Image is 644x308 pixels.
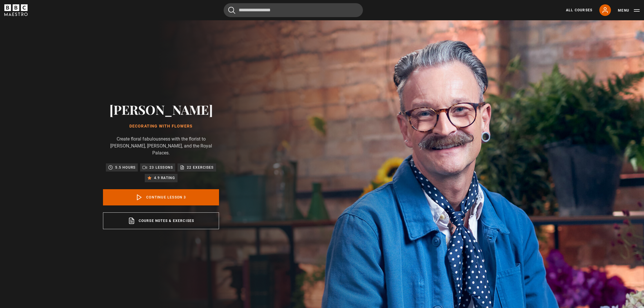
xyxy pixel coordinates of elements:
p: 5.5 hours [115,165,135,170]
a: Continue lesson 3 [103,189,219,205]
svg: BBC Maestro [4,4,28,16]
a: Course notes & exercises [103,212,219,229]
p: 22 exercises [187,165,214,170]
a: All Courses [566,8,592,13]
p: 23 lessons [149,165,173,170]
p: Create floral fabulousness with the florist to [PERSON_NAME], [PERSON_NAME], and the Royal Palaces. [103,136,219,156]
p: 4.9 rating [154,175,175,181]
button: Submit the search query [228,7,235,14]
button: Toggle navigation [618,8,640,13]
h2: [PERSON_NAME] [103,102,219,117]
input: Search [224,3,363,17]
h1: Decorating With Flowers [103,124,219,129]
